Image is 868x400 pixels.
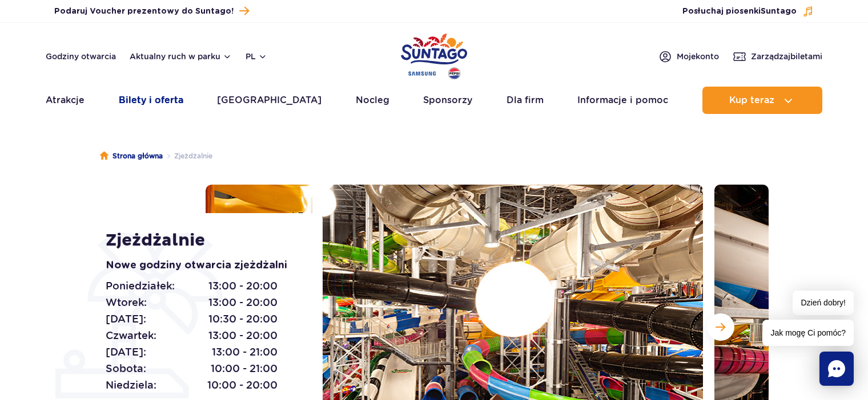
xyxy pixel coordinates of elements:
span: 10:00 - 20:00 [207,377,278,393]
button: Kup teraz [702,87,822,114]
span: 13:00 - 20:00 [208,295,278,311]
span: Dzień dobry! [793,291,854,315]
button: Aktualny ruch w parku [130,52,232,61]
span: 13:00 - 20:00 [208,278,278,294]
a: Bilety i oferta [119,87,183,114]
span: 10:30 - 20:00 [208,311,278,327]
span: Czwartek: [106,328,156,344]
span: 13:00 - 21:00 [212,344,278,360]
span: Zarządzaj biletami [751,51,822,62]
a: Informacje i pomoc [577,87,668,114]
div: Chat [819,352,854,386]
a: Dla firm [507,87,544,114]
a: Atrakcje [46,87,85,114]
a: Nocleg [356,87,389,114]
li: Zjeżdżalnie [163,150,212,162]
a: Mojekonto [658,50,719,63]
p: Nowe godziny otwarcia zjeżdżalni [106,258,297,274]
span: Podaruj Voucher prezentowy do Suntago! [54,6,234,17]
a: Godziny otwarcia [46,51,116,62]
span: Sobota: [106,361,146,377]
button: Posłuchaj piosenkiSuntago [682,6,814,17]
span: Kup teraz [729,95,774,105]
span: Wtorek: [106,295,147,311]
a: Zarządzajbiletami [733,50,822,63]
span: [DATE]: [106,311,146,327]
button: pl [246,51,267,62]
a: Podaruj Voucher prezentowy do Suntago! [54,3,249,19]
a: Strona główna [100,150,163,162]
span: Posłuchaj piosenki [682,6,797,17]
span: 13:00 - 20:00 [208,328,278,344]
span: Moje konto [677,51,719,62]
span: 10:00 - 21:00 [211,361,278,377]
a: Sponsorzy [423,87,472,114]
span: Poniedziałek: [106,278,175,294]
span: Suntago [761,7,797,15]
a: Park of Poland [401,28,467,81]
span: Jak mogę Ci pomóc? [762,320,854,346]
span: Niedziela: [106,377,156,393]
a: [GEOGRAPHIC_DATA] [217,87,322,114]
button: Następny slajd [707,313,734,341]
h1: Zjeżdżalnie [106,230,297,251]
span: [DATE]: [106,344,146,360]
